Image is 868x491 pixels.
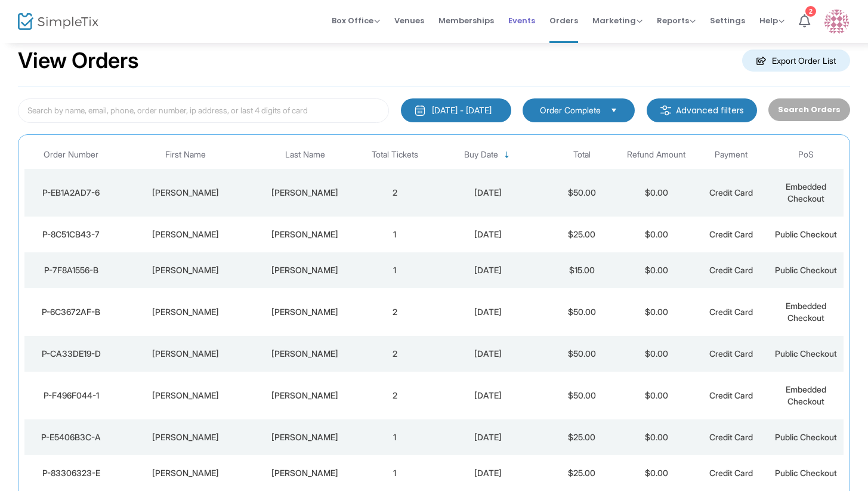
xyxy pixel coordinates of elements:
[394,5,424,36] span: Venues
[606,104,622,117] button: Select
[786,384,826,406] span: Embedded Checkout
[27,306,115,318] div: P-6C3672AF-B
[709,307,753,317] span: Credit Card
[619,372,694,419] td: $0.00
[544,169,619,217] td: $50.00
[255,228,354,240] div: Nestor
[709,348,753,359] span: Credit Card
[786,301,826,323] span: Embedded Checkout
[435,431,541,443] div: 9/21/2025
[619,141,694,169] th: Refund Amount
[435,228,541,240] div: 9/22/2025
[435,467,541,479] div: 9/21/2025
[544,372,619,419] td: $50.00
[18,48,139,74] h2: View Orders
[255,390,354,402] div: Luft
[121,390,250,402] div: Mary
[121,348,250,360] div: Chloe
[27,264,115,276] div: P-7F8A1556-B
[805,6,816,17] div: 2
[435,306,541,318] div: 9/22/2025
[657,15,696,26] span: Reports
[121,228,250,240] div: Matthew
[775,432,837,442] span: Public Checkout
[647,98,757,122] m-button: Advanced filters
[660,104,672,116] img: filter
[414,104,426,116] img: monthly
[619,169,694,217] td: $0.00
[592,15,642,26] span: Marketing
[544,252,619,288] td: $15.00
[775,468,837,478] span: Public Checkout
[27,187,115,199] div: P-EB1A2AD7-6
[544,336,619,372] td: $50.00
[619,217,694,252] td: $0.00
[709,187,753,197] span: Credit Card
[544,217,619,252] td: $25.00
[255,187,354,199] div: Sulkow
[540,104,601,116] span: Order Complete
[775,229,837,239] span: Public Checkout
[775,265,837,275] span: Public Checkout
[544,455,619,491] td: $25.00
[357,455,432,491] td: 1
[438,5,494,36] span: Memberships
[619,336,694,372] td: $0.00
[121,264,250,276] div: William
[357,288,432,336] td: 2
[709,390,753,400] span: Credit Card
[44,150,98,160] span: Order Number
[715,150,747,160] span: Payment
[709,229,753,239] span: Credit Card
[709,265,753,275] span: Credit Card
[27,467,115,479] div: P-83306323-E
[255,431,354,443] div: Fiore
[544,419,619,455] td: $25.00
[332,15,380,26] span: Box Office
[502,150,512,160] span: Sortable
[435,348,541,360] div: 9/22/2025
[619,288,694,336] td: $0.00
[27,228,115,240] div: P-8C51CB43-7
[549,5,578,36] span: Orders
[508,5,535,36] span: Events
[798,150,814,160] span: PoS
[18,98,389,123] input: Search by name, email, phone, order number, ip address, or last 4 digits of card
[357,252,432,288] td: 1
[619,419,694,455] td: $0.00
[24,141,844,491] div: Data table
[544,141,619,169] th: Total
[357,419,432,455] td: 1
[435,187,541,199] div: 9/22/2025
[544,288,619,336] td: $50.00
[619,455,694,491] td: $0.00
[709,468,753,478] span: Credit Card
[255,264,354,276] div: Axelrod
[742,50,850,72] m-button: Export Order List
[121,306,250,318] div: Rebecca
[27,390,115,402] div: P-F496F044-1
[255,306,354,318] div: Summers
[709,432,753,442] span: Credit Card
[357,169,432,217] td: 2
[165,150,206,160] span: First Name
[435,264,541,276] div: 9/22/2025
[710,5,745,36] span: Settings
[775,348,837,359] span: Public Checkout
[121,467,250,479] div: Robert
[357,217,432,252] td: 1
[432,104,492,116] div: [DATE] - [DATE]
[357,336,432,372] td: 2
[121,431,250,443] div: Ana
[786,181,826,203] span: Embedded Checkout
[619,252,694,288] td: $0.00
[759,15,784,26] span: Help
[27,431,115,443] div: P-E5406B3C-A
[357,141,432,169] th: Total Tickets
[435,390,541,402] div: 9/22/2025
[255,467,354,479] div: D. Walker
[121,187,250,199] div: Martin
[401,98,511,122] button: [DATE] - [DATE]
[357,372,432,419] td: 2
[464,150,498,160] span: Buy Date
